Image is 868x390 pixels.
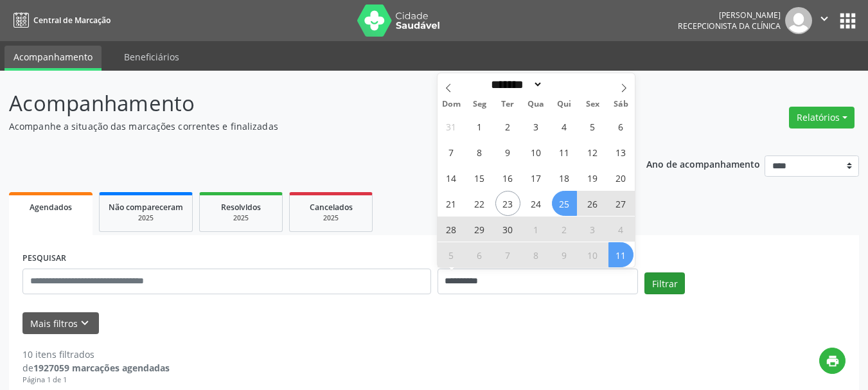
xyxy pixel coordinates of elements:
[819,348,846,374] button: print
[109,213,183,223] div: 2025
[608,242,633,267] span: Outubro 11, 2025
[522,100,550,109] span: Qua
[467,191,492,216] span: Setembro 22, 2025
[22,312,99,335] button: Mais filtroskeyboard_arrow_down
[608,165,633,190] span: Setembro 20, 2025
[439,217,464,242] span: Setembro 28, 2025
[22,249,66,269] label: PESQUISAR
[826,354,840,368] i: print
[465,100,493,109] span: Seg
[812,7,837,34] button: 
[552,114,577,139] span: Setembro 4, 2025
[22,375,170,386] div: Página 1 de 1
[524,139,549,164] span: Setembro 10, 2025
[817,12,831,26] i: 
[524,191,549,216] span: Setembro 24, 2025
[495,242,520,267] span: Outubro 7, 2025
[467,165,492,190] span: Setembro 15, 2025
[33,15,111,26] span: Central de Marcação
[580,114,605,139] span: Setembro 5, 2025
[9,120,604,133] p: Acompanhe a situação das marcações correntes e finalizadas
[644,272,685,294] button: Filtrar
[524,114,549,139] span: Setembro 3, 2025
[608,114,633,139] span: Setembro 6, 2025
[310,202,353,213] span: Cancelados
[550,100,578,109] span: Qui
[493,100,522,109] span: Ter
[439,165,464,190] span: Setembro 14, 2025
[608,139,633,164] span: Setembro 13, 2025
[299,213,363,223] div: 2025
[4,46,102,71] a: Acompanhamento
[552,165,577,190] span: Setembro 18, 2025
[9,10,111,31] a: Central de Marcação
[552,217,577,242] span: Outubro 2, 2025
[524,242,549,267] span: Outubro 8, 2025
[580,191,605,216] span: Setembro 26, 2025
[9,87,604,120] p: Acompanhamento
[115,46,188,68] a: Beneficiários
[678,21,781,31] span: Recepcionista da clínica
[608,191,633,216] span: Setembro 27, 2025
[439,242,464,267] span: Outubro 5, 2025
[467,217,492,242] span: Setembro 29, 2025
[487,78,544,91] select: Month
[33,362,170,374] strong: 1927059 marcações agendadas
[607,100,635,109] span: Sáb
[646,155,760,172] p: Ano de acompanhamento
[22,361,170,375] div: de
[608,217,633,242] span: Outubro 4, 2025
[22,348,170,361] div: 10 itens filtrados
[552,191,577,216] span: Setembro 25, 2025
[785,7,812,34] img: img
[789,107,855,129] button: Relatórios
[30,202,72,213] span: Agendados
[580,217,605,242] span: Outubro 3, 2025
[438,100,466,109] span: Dom
[495,139,520,164] span: Setembro 9, 2025
[221,202,261,213] span: Resolvidos
[439,114,464,139] span: Agosto 31, 2025
[580,165,605,190] span: Setembro 19, 2025
[439,191,464,216] span: Setembro 21, 2025
[524,165,549,190] span: Setembro 17, 2025
[578,100,607,109] span: Sex
[678,10,781,21] div: [PERSON_NAME]
[524,217,549,242] span: Outubro 1, 2025
[209,213,273,223] div: 2025
[552,139,577,164] span: Setembro 11, 2025
[78,316,92,330] i: keyboard_arrow_down
[837,10,859,32] button: apps
[495,217,520,242] span: Setembro 30, 2025
[543,78,585,91] input: Year
[552,242,577,267] span: Outubro 9, 2025
[439,139,464,164] span: Setembro 7, 2025
[467,139,492,164] span: Setembro 8, 2025
[495,165,520,190] span: Setembro 16, 2025
[467,114,492,139] span: Setembro 1, 2025
[495,191,520,216] span: Setembro 23, 2025
[109,202,183,213] span: Não compareceram
[495,114,520,139] span: Setembro 2, 2025
[580,139,605,164] span: Setembro 12, 2025
[467,242,492,267] span: Outubro 6, 2025
[580,242,605,267] span: Outubro 10, 2025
